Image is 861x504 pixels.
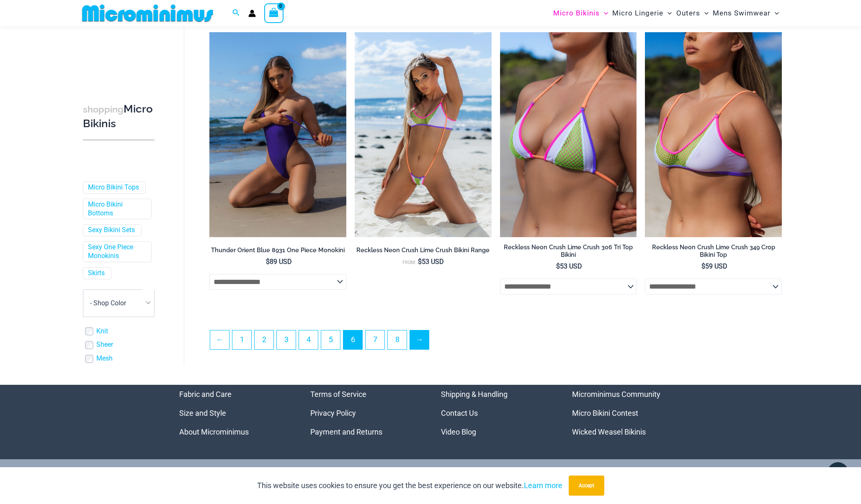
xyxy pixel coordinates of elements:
[645,243,782,262] a: Reckless Neon Crush Lime Crush 349 Crop Bikini Top
[418,258,444,266] bdi: 53 USD
[418,258,422,266] span: $
[96,354,113,363] a: Mesh
[209,32,346,237] img: Thunder Orient Blue 8931 One piece 09
[83,102,155,131] h3: Micro Bikinis
[600,3,608,24] span: Menu Toggle
[96,327,108,336] a: Knit
[572,385,682,441] aside: Footer Widget 4
[572,409,638,417] a: Micro Bikini Contest
[612,3,663,24] span: Micro Lingerie
[255,330,273,349] a: Page 2
[277,330,296,349] a: Page 3
[179,385,289,441] nav: Menu
[388,330,407,349] a: Page 8
[500,243,637,262] a: Reckless Neon Crush Lime Crush 306 Tri Top Bikini
[556,262,582,270] bdi: 53 USD
[441,385,551,441] nav: Menu
[402,260,416,265] span: From:
[701,262,705,270] span: $
[524,481,562,490] a: Learn more
[209,330,782,354] nav: Product Pagination
[90,299,126,307] span: - Shop Color
[343,330,362,349] span: Page 6
[355,32,492,237] a: Reckless Neon Crush Lime Crush 349 Crop Top 4561 Sling 05Reckless Neon Crush Lime Crush 349 Crop ...
[500,32,637,237] a: Reckless Neon Crush Lime Crush 306 Tri Top 01Reckless Neon Crush Lime Crush 306 Tri Top 296 Cheek...
[232,8,240,18] a: Search icon link
[355,32,492,237] img: Reckless Neon Crush Lime Crush 349 Crop Top 4561 Sling 05
[88,243,145,261] a: Sexy One Piece Monokinis
[83,290,154,317] span: - Shop Color
[645,32,782,237] img: Reckless Neon Crush Lime Crush 349 Crop Top 01
[266,258,292,266] bdi: 89 USD
[310,385,420,441] nav: Menu
[441,409,478,417] a: Contact Us
[79,4,217,23] img: MM SHOP LOGO FLAT
[441,427,476,436] a: Video Blog
[96,341,113,350] a: Sheer
[83,289,155,317] span: - Shop Color
[553,3,600,24] span: Micro Bikinis
[556,262,560,270] span: $
[179,409,226,417] a: Size and Style
[572,427,646,436] a: Wicked Weasel Bikinis
[209,246,346,257] a: Thunder Orient Blue 8931 One Piece Monokini
[700,3,709,24] span: Menu Toggle
[550,1,782,25] nav: Site Navigation
[321,330,340,349] a: Page 5
[701,262,727,270] bdi: 59 USD
[610,3,674,24] a: Micro LingerieMenu ToggleMenu Toggle
[711,3,781,24] a: Mens SwimwearMenu ToggleMenu Toggle
[713,3,771,24] span: Mens Swimwear
[232,330,251,349] a: Page 1
[209,246,346,254] h2: Thunder Orient Blue 8931 One Piece Monokini
[500,32,637,237] img: Reckless Neon Crush Lime Crush 306 Tri Top 01
[310,427,382,436] a: Payment and Returns
[569,476,604,496] button: Accept
[88,226,135,235] a: Sexy Bikini Sets
[645,32,782,237] a: Reckless Neon Crush Lime Crush 349 Crop Top 01Reckless Neon Crush Lime Crush 349 Crop Top 02Reckl...
[500,243,637,259] h2: Reckless Neon Crush Lime Crush 306 Tri Top Bikini
[572,385,682,441] nav: Menu
[771,3,779,24] span: Menu Toggle
[441,385,551,441] aside: Footer Widget 3
[299,330,318,349] a: Page 4
[572,390,660,399] a: Microminimus Community
[88,200,145,218] a: Micro Bikini Bottoms
[266,258,270,266] span: $
[674,3,711,24] a: OutersMenu ToggleMenu Toggle
[410,330,429,349] a: →
[88,269,105,278] a: Skirts
[676,3,700,24] span: Outers
[355,246,492,254] h2: Reckless Neon Crush Lime Crush Bikini Range
[264,3,284,23] a: View Shopping Cart, empty
[310,385,420,441] aside: Footer Widget 2
[88,183,139,192] a: Micro Bikini Tops
[551,3,610,24] a: Micro BikinisMenu ToggleMenu Toggle
[210,330,229,349] a: ←
[310,390,366,399] a: Terms of Service
[355,246,492,257] a: Reckless Neon Crush Lime Crush Bikini Range
[257,479,562,492] p: This website uses cookies to ensure you get the best experience on our website.
[209,32,346,237] a: Thunder Orient Blue 8931 One piece 09Thunder Orient Blue 8931 One piece 13Thunder Orient Blue 893...
[179,390,232,399] a: Fabric and Care
[645,243,782,259] h2: Reckless Neon Crush Lime Crush 349 Crop Bikini Top
[441,390,508,399] a: Shipping & Handling
[83,104,124,115] span: shopping
[179,427,249,436] a: About Microminimus
[663,3,672,24] span: Menu Toggle
[310,409,356,417] a: Privacy Policy
[366,330,384,349] a: Page 7
[179,385,289,441] aside: Footer Widget 1
[248,10,256,17] a: Account icon link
